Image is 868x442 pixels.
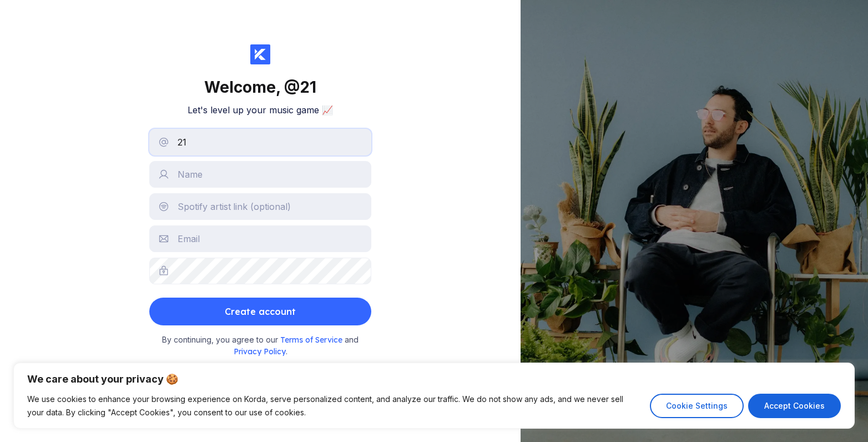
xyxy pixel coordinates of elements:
[149,298,371,325] button: Create account
[225,300,296,323] div: Create account
[204,78,316,97] div: Welcome,
[748,394,841,418] button: Accept Cookies
[149,129,371,155] input: Username
[284,78,300,97] span: @
[650,394,744,418] button: Cookie Settings
[234,346,286,356] span: Privacy Policy
[280,335,345,345] span: Terms of Service
[149,225,371,252] input: Email
[234,346,286,356] a: Privacy Policy
[155,334,366,357] small: By continuing, you agree to our and .
[27,393,642,419] p: We use cookies to enhance your browsing experience on Korda, serve personalized content, and anal...
[27,373,841,386] p: We care about your privacy 🍪
[280,335,345,344] a: Terms of Service
[188,104,333,115] h2: Let's level up your music game 📈
[149,161,371,188] input: Name
[149,193,371,220] input: Spotify artist link (optional)
[300,78,316,97] span: 21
